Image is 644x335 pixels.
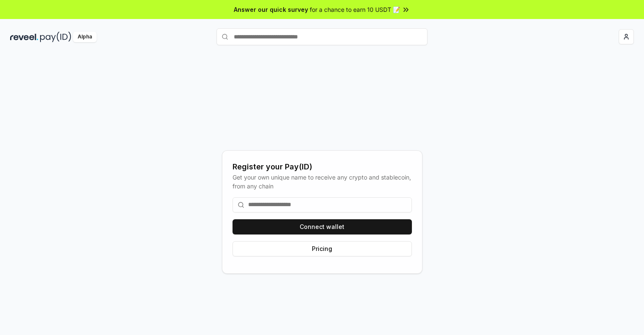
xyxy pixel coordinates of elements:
button: Pricing [233,241,412,256]
div: Alpha [73,32,97,42]
span: Answer our quick survey [234,5,308,14]
span: for a chance to earn 10 USDT 📝 [310,5,400,14]
button: Connect wallet [233,219,412,234]
img: reveel_dark [10,32,38,42]
img: pay_id [40,32,71,42]
div: Get your own unique name to receive any crypto and stablecoin, from any chain [233,173,412,191]
div: Register your Pay(ID) [233,161,412,173]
